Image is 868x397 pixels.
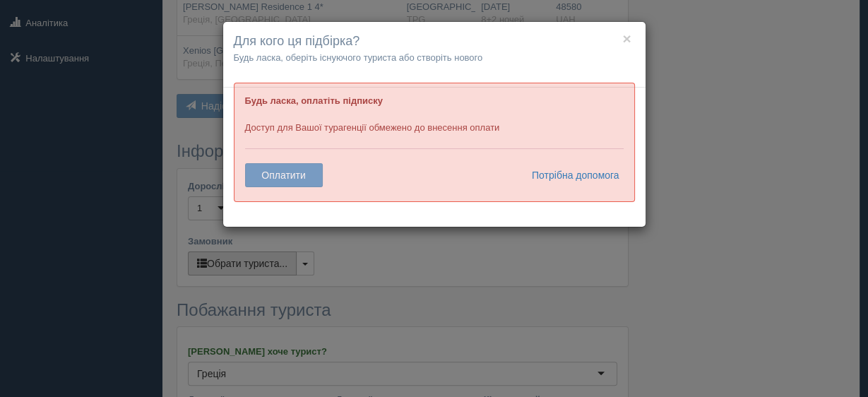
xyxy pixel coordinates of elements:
p: Будь ласка, оберіть існуючого туриста або створіть нового [234,51,635,64]
b: Будь ласка, оплатіть підписку [245,95,383,106]
button: Оплатити [245,163,323,187]
a: Потрібна допомога [523,163,620,187]
h4: Для кого ця підбірка? [234,32,635,51]
div: Доступ для Вашої турагенції обмежено до внесення оплати [234,83,635,202]
button: × [622,31,631,46]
